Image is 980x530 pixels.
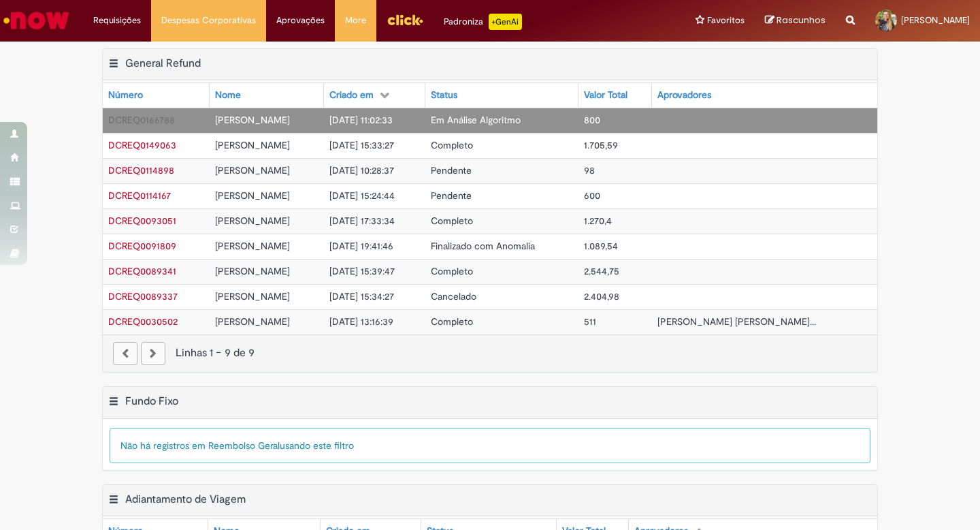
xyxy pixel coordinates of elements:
span: Despesas Corporativas [161,14,256,27]
span: DCREQ0030502 [108,315,178,328]
span: DCREQ0093051 [108,215,176,227]
span: [DATE] 15:34:27 [329,290,394,302]
h2: Fundo Fixo [125,394,178,408]
span: DCREQ0114898 [108,164,174,176]
div: Nome [215,89,241,102]
span: DCREQ0114167 [108,189,171,202]
span: Pendente [431,164,472,176]
span: [DATE] 15:33:27 [329,139,394,151]
span: [PERSON_NAME] [215,164,290,176]
div: Valor Total [584,89,627,102]
nav: paginação [103,334,877,372]
span: [PERSON_NAME] [215,315,290,328]
span: [DATE] 11:02:33 [329,114,393,126]
span: 1.705,59 [584,139,618,151]
span: [PERSON_NAME] [215,265,290,277]
h2: General Refund [125,57,201,70]
span: 1.089,54 [584,240,618,252]
span: Favoritos [707,14,745,27]
span: [DATE] 13:16:39 [329,315,393,328]
span: Completo [431,215,473,227]
a: Abrir Registro: DCREQ0166788 [108,114,175,126]
span: 511 [584,315,596,328]
span: Em Análise Algoritmo [431,114,521,126]
img: ServiceNow [1,7,71,34]
button: Adiantamento de Viagem Menu de contexto [108,493,119,510]
span: DCREQ0089341 [108,265,176,277]
span: Finalizado com Anomalia [431,240,535,252]
span: DCREQ0149063 [108,139,176,151]
span: [DATE] 10:28:37 [329,164,394,176]
a: Abrir Registro: DCREQ0149063 [108,139,176,151]
div: Status [431,89,457,102]
h2: Adiantamento de Viagem [125,493,246,506]
span: [DATE] 15:39:47 [329,265,395,277]
span: [DATE] 15:24:44 [329,189,395,202]
a: Abrir Registro: DCREQ0091809 [108,240,176,252]
span: Requisições [93,14,141,27]
a: Abrir Registro: DCREQ0089337 [108,290,178,302]
a: Abrir Registro: DCREQ0093051 [108,215,176,227]
span: 800 [584,114,600,126]
a: Abrir Registro: DCREQ0114167 [108,189,171,202]
img: click_logo_yellow_360x200.png [387,10,423,30]
span: 2.544,75 [584,265,619,277]
span: [PERSON_NAME] [215,139,290,151]
span: 600 [584,189,600,202]
span: [PERSON_NAME] [215,240,290,252]
span: Completo [431,139,473,151]
button: General Refund Menu de contexto [108,57,119,74]
span: 1.270,4 [584,215,612,227]
span: DCREQ0166788 [108,114,175,126]
span: [PERSON_NAME] [215,114,290,126]
span: DCREQ0091809 [108,240,176,252]
a: Abrir Registro: DCREQ0030502 [108,315,178,328]
div: Não há registros em Reembolso Geral [110,428,870,463]
span: More [345,14,366,27]
span: 98 [584,164,595,176]
span: 2.404,98 [584,290,619,302]
div: Criado em [329,89,374,102]
span: [PERSON_NAME] [901,14,970,26]
span: [PERSON_NAME] [215,189,290,202]
span: DCREQ0089337 [108,290,178,302]
span: Aprovações [276,14,325,27]
p: +GenAi [489,14,522,30]
button: Fundo Fixo Menu de contexto [108,394,119,412]
span: [PERSON_NAME] [215,290,290,302]
a: Abrir Registro: DCREQ0114898 [108,164,174,176]
span: Completo [431,315,473,328]
div: Aprovadores [657,89,711,102]
span: [PERSON_NAME] [PERSON_NAME]... [657,315,816,328]
span: Pendente [431,189,472,202]
span: [DATE] 19:41:46 [329,240,393,252]
a: Rascunhos [765,14,826,27]
span: Rascunhos [777,14,826,27]
span: [PERSON_NAME] [215,215,290,227]
span: usando este filtro [280,439,354,452]
div: Padroniza [444,14,522,30]
span: [DATE] 17:33:34 [329,215,395,227]
div: Linhas 1 − 9 de 9 [113,345,867,361]
div: Número [108,89,143,102]
a: Abrir Registro: DCREQ0089341 [108,265,176,277]
span: Cancelado [431,290,476,302]
span: Completo [431,265,473,277]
